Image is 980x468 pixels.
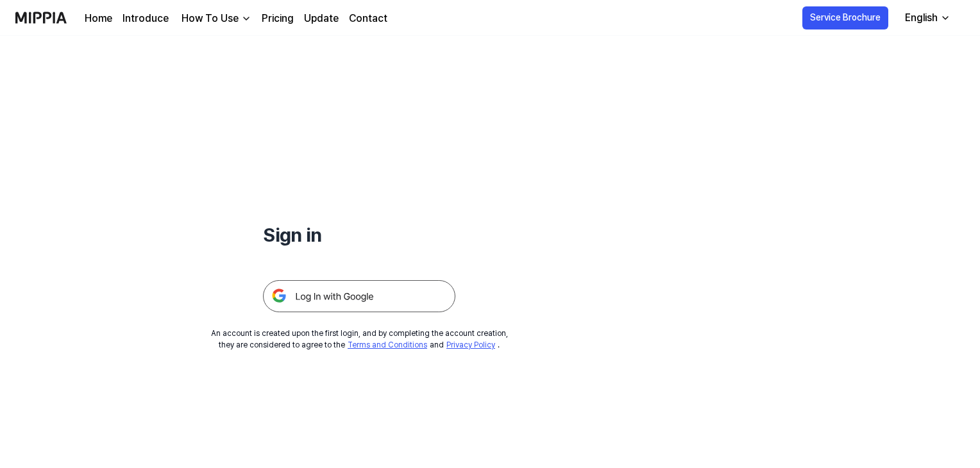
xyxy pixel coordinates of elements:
a: Pricing [262,11,294,26]
div: English [902,10,940,26]
button: English [895,5,958,31]
a: Contact [349,11,387,26]
div: An account is created upon the first login, and by completing the account creation, they are cons... [211,328,508,351]
h1: Sign in [263,221,455,249]
a: Privacy Policy [446,340,495,349]
img: down [241,13,251,24]
a: Home [85,11,112,26]
button: How To Use [179,11,251,26]
img: 구글 로그인 버튼 [263,280,455,312]
button: Service Brochure [802,6,888,29]
a: Update [304,11,339,26]
a: Introduce [122,11,169,26]
div: How To Use [179,11,241,26]
a: Terms and Conditions [348,340,427,349]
